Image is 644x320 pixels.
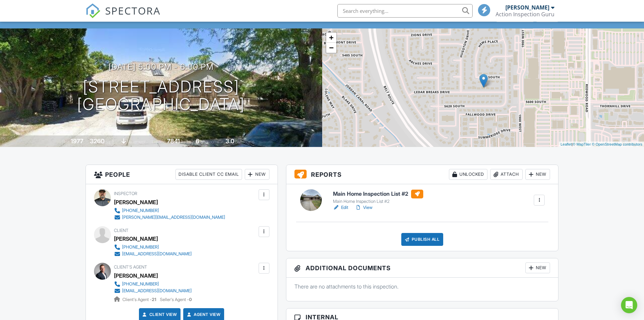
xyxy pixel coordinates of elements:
div: Disable Client CC Email [175,169,242,180]
div: New [525,262,550,273]
a: Zoom in [326,33,336,43]
a: [EMAIL_ADDRESS][DOMAIN_NAME] [114,287,192,294]
div: [EMAIL_ADDRESS][DOMAIN_NAME] [122,288,192,294]
div: [PHONE_NUMBER] [122,208,159,213]
div: [PERSON_NAME] [114,234,158,244]
div: 1977 [71,137,84,145]
div: New [245,169,269,180]
span: Client's Agent [114,264,147,270]
a: [PHONE_NUMBER] [114,207,225,214]
span: Client [114,228,128,233]
div: 6 [196,137,199,145]
div: New [525,169,550,180]
div: 3260 [90,137,104,145]
h3: [DATE] 5:00 pm - 6:00 pm [109,62,214,71]
a: [PHONE_NUMBER] [114,244,192,251]
span: Built [62,139,70,144]
div: Unlocked [449,169,487,180]
span: Inspector [114,191,137,196]
a: Leaflet [560,142,572,146]
h1: [STREET_ADDRESS] [GEOGRAPHIC_DATA] [77,78,245,114]
span: bedrooms [200,139,219,144]
div: Attach [490,169,523,180]
div: [PERSON_NAME] [505,4,549,11]
span: SPECTORA [105,3,161,18]
a: © OpenStreetMap contributors [592,142,642,146]
a: View [355,204,373,211]
span: bathrooms [235,139,255,144]
img: The Best Home Inspection Software - Spectora [86,3,100,18]
a: Edit [333,204,348,211]
div: Main Home Inspection List #2 [333,199,423,204]
div: More [536,13,558,22]
div: [PERSON_NAME][EMAIL_ADDRESS][DOMAIN_NAME] [122,215,225,220]
a: SPECTORA [86,9,161,23]
div: Open Intercom Messenger [621,297,637,313]
div: | [559,142,644,147]
div: Publish All [401,233,444,246]
a: Client View [141,311,177,318]
a: [PERSON_NAME][EMAIL_ADDRESS][DOMAIN_NAME] [114,214,225,221]
a: [PERSON_NAME] [114,271,158,281]
a: Zoom out [326,43,336,53]
p: There are no attachments to this inspection. [294,283,550,290]
strong: 0 [189,297,192,302]
div: 7841 [167,137,180,145]
h3: People [86,165,278,184]
a: [EMAIL_ADDRESS][DOMAIN_NAME] [114,251,192,257]
h3: Additional Documents [286,258,558,278]
a: © MapTiler [573,142,591,146]
div: [PHONE_NUMBER] [122,281,159,287]
h3: Reports [286,165,558,184]
span: sq.ft. [181,139,189,144]
div: [EMAIL_ADDRESS][DOMAIN_NAME] [122,251,192,257]
div: [PERSON_NAME] [114,197,158,207]
span: sq. ft. [105,139,115,144]
a: Main Home Inspection List #2 Main Home Inspection List #2 [333,190,423,205]
h6: Main Home Inspection List #2 [333,190,423,198]
div: Client View [496,13,534,22]
span: Seller's Agent - [160,297,192,302]
div: [PHONE_NUMBER] [122,244,159,250]
span: Client's Agent - [122,297,157,302]
div: 3.0 [225,137,234,145]
span: basement [127,139,145,144]
span: Lot Size [152,139,166,144]
div: Action Inspection Guru [496,11,554,18]
strong: 21 [152,297,156,302]
a: Agent View [186,311,220,318]
a: [PHONE_NUMBER] [114,281,192,287]
input: Search everything... [337,4,473,18]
